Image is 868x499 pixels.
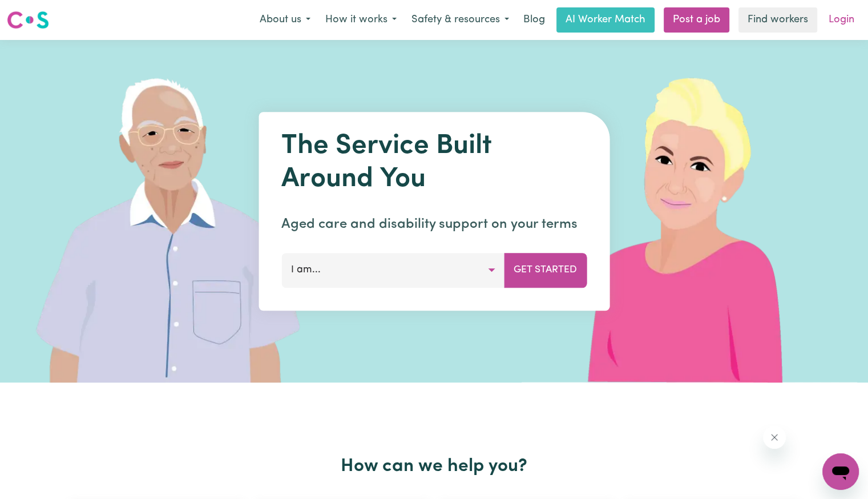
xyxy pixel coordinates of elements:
[281,253,504,287] button: I am...
[281,214,587,235] p: Aged care and disability support on your terms
[252,8,318,32] button: About us
[404,8,516,32] button: Safety & resources
[7,7,49,33] a: Careseekers logo
[822,7,861,33] a: Login
[556,7,655,33] a: AI Worker Match
[318,8,404,32] button: How it works
[7,8,69,17] span: Need any help?
[504,253,587,287] button: Get Started
[516,7,552,33] a: Blog
[64,456,804,477] h2: How can we help you?
[281,130,587,196] h1: The Service Built Around You
[763,426,786,449] iframe: Close message
[664,7,729,33] a: Post a job
[822,453,859,490] iframe: Button to launch messaging window
[738,7,817,33] a: Find workers
[7,10,49,30] img: Careseekers logo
